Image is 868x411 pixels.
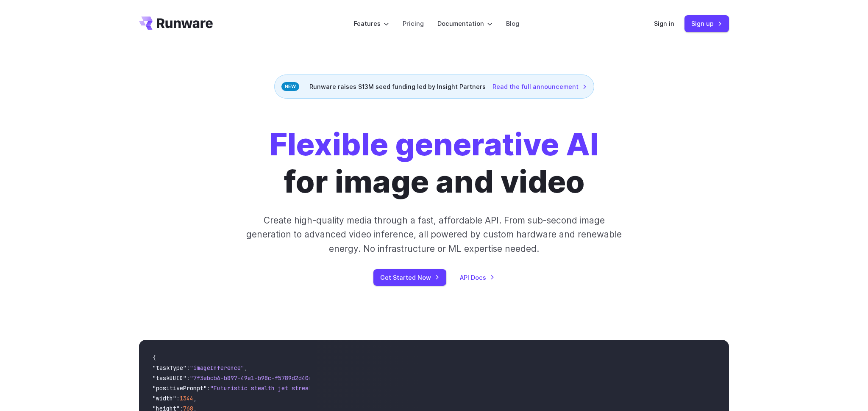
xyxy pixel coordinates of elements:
[684,15,729,32] a: Sign up
[193,394,197,402] span: ,
[176,394,180,402] span: :
[153,394,176,402] span: "width"
[437,19,492,28] label: Documentation
[245,213,623,256] p: Create high-quality media through a fast, affordable API. From sub-second image generation to adv...
[270,125,599,163] strong: Flexible generative AI
[153,364,186,372] span: "taskType"
[190,374,319,382] span: "7f3ebcb6-b897-49e1-b98c-f5789d2d40d7"
[373,269,446,286] a: Get Started Now
[492,82,587,91] a: Read the full announcement
[139,17,213,30] a: Go to /
[153,354,156,361] span: {
[207,384,210,392] span: :
[153,374,186,382] span: "taskUUID"
[180,394,193,402] span: 1344
[186,364,190,372] span: :
[186,374,190,382] span: :
[210,384,519,392] span: "Futuristic stealth jet streaking through a neon-lit cityscape with glowing purple exhaust"
[270,126,599,200] h1: for image and video
[153,384,207,392] span: "positivePrompt"
[244,364,248,372] span: ,
[506,19,519,28] a: Blog
[460,273,495,282] a: API Docs
[274,74,594,99] div: Runware raises $13M seed funding led by Insight Partners
[403,19,424,28] a: Pricing
[190,364,244,372] span: "imageInference"
[654,19,674,28] a: Sign in
[354,19,389,28] label: Features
